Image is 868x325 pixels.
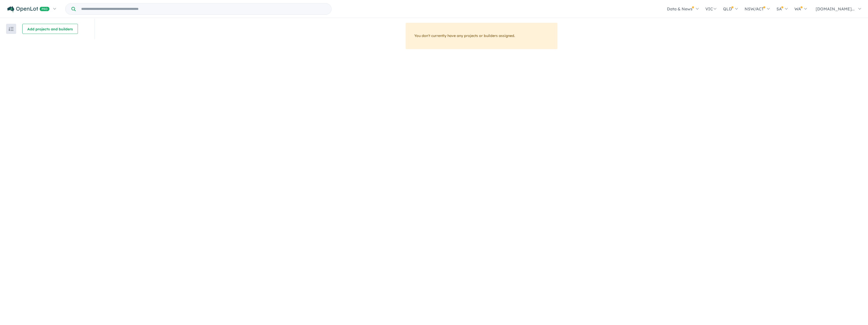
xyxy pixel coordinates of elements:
[816,6,855,11] span: [DOMAIN_NAME]...
[77,4,330,14] input: Try estate name, suburb, builder or developer
[7,6,50,12] img: Openlot PRO Logo White
[22,24,78,34] button: Add projects and builders
[9,27,14,31] img: sort.svg
[406,23,557,49] div: You don't currently have any projects or builders assigned.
